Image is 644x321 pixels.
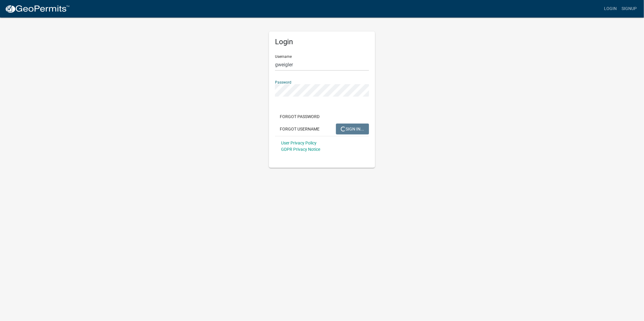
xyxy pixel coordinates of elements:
[275,38,369,46] h5: Login
[336,124,369,134] button: SIGN IN...
[341,126,364,131] span: SIGN IN...
[275,111,324,122] button: Forgot Password
[602,3,619,15] a: Login
[619,3,639,15] a: Signup
[281,147,320,152] a: GDPR Privacy Notice
[281,141,317,145] a: User Privacy Policy
[275,124,324,134] button: Forgot Username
